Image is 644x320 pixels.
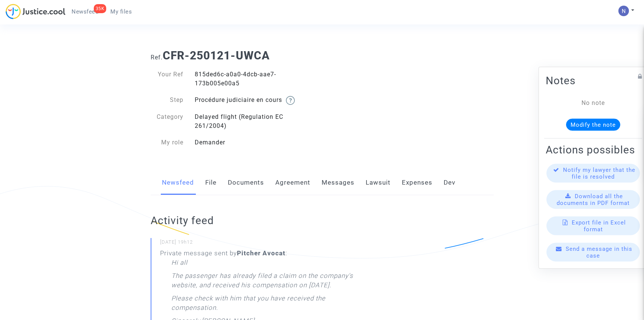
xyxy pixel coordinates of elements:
[189,96,322,105] div: Procédure judiciaire en cours
[228,170,264,195] a: Documents
[444,170,455,195] a: Dev
[566,245,632,259] span: Send a message in this case
[189,138,322,147] div: Demander
[171,258,188,271] p: Hi all
[322,170,354,195] a: Messages
[151,54,163,61] span: Ref.
[145,112,189,130] div: Category
[237,249,285,257] b: Pitcher Avocat
[572,219,626,232] span: Export file in Excel format
[557,193,630,206] span: Download all the documents in PDF format
[145,70,189,88] div: Your Ref
[94,4,107,13] div: 35K
[162,170,194,195] a: Newsfeed
[104,6,138,17] a: My files
[189,70,322,88] div: 815ded6c-a0a0-4dcb-aae7-173b005e00a5
[563,166,635,180] span: Notify my lawyer that the file is resolved
[557,98,629,107] div: No note
[110,8,132,15] span: My files
[189,112,322,130] div: Delayed flight (Regulation EC 261/2004)
[286,96,295,105] img: help.svg
[151,214,357,227] h2: Activity feed
[171,294,357,316] p: Please check with him that you have received the compensation.
[145,96,189,105] div: Step
[618,6,629,16] img: ACg8ocLbdXnmRFmzhNqwOPt_sjleXT1r-v--4sGn8-BO7_nRuDcVYw=s96-c
[566,118,620,130] button: Modify the note
[402,170,432,195] a: Expenses
[366,170,391,195] a: Lawsuit
[160,239,357,249] small: [DATE] 19h12
[6,4,66,19] img: jc-logo.svg
[66,6,104,17] a: 35KNewsfeed
[546,143,641,156] h2: Actions possibles
[546,74,641,87] h2: Notes
[72,8,98,15] span: Newsfeed
[275,170,310,195] a: Agreement
[145,138,189,147] div: My role
[171,271,357,294] p: The passenger has already filed a claim on the company's website, and received his compensation o...
[163,49,270,62] b: CFR-250121-UWCA
[205,170,217,195] a: File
